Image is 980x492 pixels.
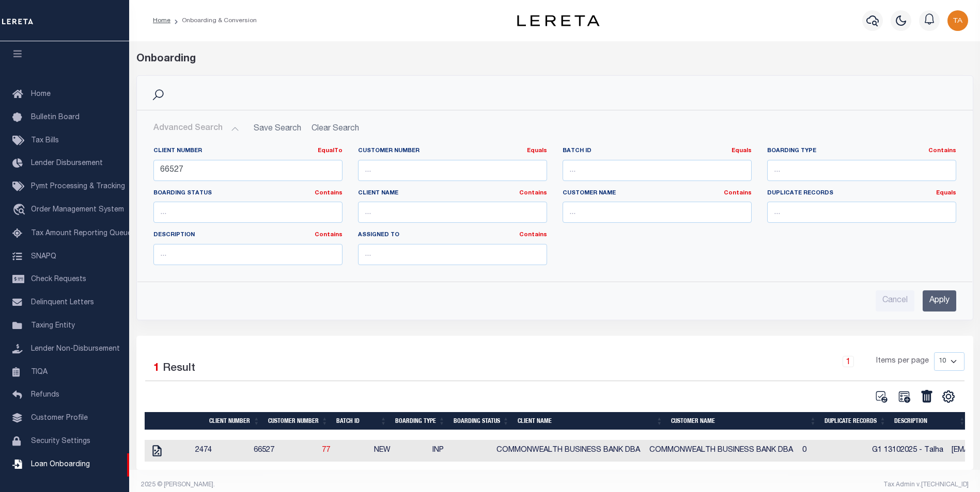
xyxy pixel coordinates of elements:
[767,189,956,198] label: Duplicate Records
[153,18,170,24] a: Home
[527,148,547,154] a: Equals
[767,147,956,156] label: Boarding Type
[519,232,547,238] a: Contains
[31,183,125,190] span: Pymt Processing & Tracking
[820,412,890,430] th: Duplicate Records: activate to sort column ascending
[732,148,752,154] a: Equals
[563,147,752,156] label: Batch ID
[563,202,752,223] input: ...
[31,137,59,144] span: Tax Bills
[163,360,195,377] label: Result
[318,148,343,154] a: EqualTo
[517,15,600,26] img: logo-dark.svg
[322,447,330,454] a: 77
[936,190,956,196] a: Equals
[31,276,86,283] span: Check Requests
[31,368,48,375] span: TIQA
[31,253,56,260] span: SNAPQ
[563,160,752,181] input: ...
[31,322,75,330] span: Taxing Entity
[315,190,343,196] a: Contains
[31,415,88,422] span: Customer Profile
[31,461,90,468] span: Loan Onboarding
[923,290,956,311] input: Apply
[153,147,343,156] label: Client Number
[31,230,132,237] span: Tax Amount Reporting Queue
[876,356,929,367] span: Items per page
[153,202,343,223] input: ...
[31,91,51,98] span: Home
[358,147,547,156] label: Customer Number
[31,206,124,214] span: Order Management System
[31,391,59,399] span: Refunds
[153,160,343,181] input: ...
[332,412,391,430] th: Batch ID: activate to sort column ascending
[12,204,29,217] i: travel_explore
[645,440,798,462] td: COMMONWEALTH BUSINESS BANK DBA
[153,119,239,139] button: Advanced Search
[492,440,645,462] td: COMMONWEALTH BUSINESS BANK DBA
[667,412,820,430] th: Customer Name: activate to sort column ascending
[31,299,94,306] span: Delinquent Letters
[136,52,973,67] div: Onboarding
[449,412,514,430] th: Boarding Status: activate to sort column ascending
[153,231,343,240] label: Description
[31,438,90,445] span: Security Settings
[358,231,547,240] label: Assigned To
[358,189,547,198] label: Client Name
[31,114,80,121] span: Bulletin Board
[264,412,332,430] th: Customer Number: activate to sort column ascending
[519,190,547,196] a: Contains
[928,148,956,154] a: Contains
[391,412,449,430] th: Boarding Type: activate to sort column ascending
[358,202,547,223] input: ...
[170,16,257,25] li: Onboarding & Conversion
[250,440,318,462] td: 66527
[358,160,547,181] input: ...
[153,244,343,265] input: ...
[191,440,250,462] td: 2474
[205,412,264,430] th: Client Number: activate to sort column ascending
[876,290,914,311] input: Cancel
[563,189,752,198] label: Customer Name
[947,10,968,31] img: svg+xml;base64,PHN2ZyB4bWxucz0iaHR0cDovL3d3dy53My5vcmcvMjAwMC9zdmciIHBvaW50ZXItZXZlbnRzPSJub25lIi...
[133,480,555,489] div: 2025 © [PERSON_NAME].
[31,346,120,353] span: Lender Non-Disbursement
[358,244,547,265] input: ...
[428,440,492,462] td: INP
[370,440,428,462] td: NEW
[563,480,969,489] div: Tax Admin v.[TECHNICAL_ID]
[868,440,947,462] td: G1 13102025 - Talha
[514,412,667,430] th: Client Name: activate to sort column ascending
[315,232,343,238] a: Contains
[843,356,854,367] a: 1
[798,440,868,462] td: 0
[31,160,103,167] span: Lender Disbursement
[767,202,956,223] input: ...
[890,412,970,430] th: Description: activate to sort column ascending
[724,190,752,196] a: Contains
[153,189,343,198] label: Boarding Status
[153,363,160,374] span: 1
[767,160,956,181] input: ...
